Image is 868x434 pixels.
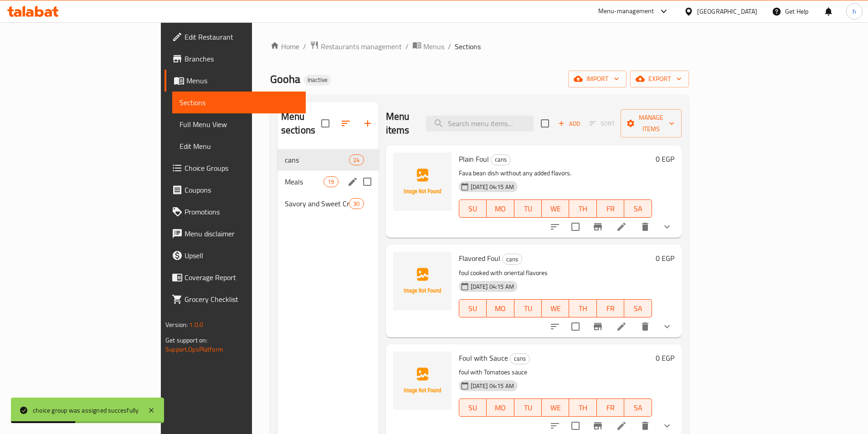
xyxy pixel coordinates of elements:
[324,176,338,187] div: items
[662,221,673,232] svg: Show Choices
[487,199,514,218] button: MO
[270,41,689,52] nav: breadcrumb
[406,41,409,52] li: /
[514,199,542,218] button: TU
[185,184,298,195] span: Coupons
[393,352,452,410] img: Foul with Sauce
[386,110,415,137] h2: Menu items
[621,109,682,138] button: Manage items
[459,267,652,279] p: foul cooked with oriental flavores
[459,367,652,378] p: foul with Tomatoes sauce
[459,398,487,417] button: SU
[277,171,379,193] div: Meals19edit
[459,199,487,218] button: SU
[662,321,673,332] svg: Show Choices
[277,149,379,171] div: cans24
[426,116,534,132] input: search
[172,113,306,135] a: Full Menu View
[349,154,364,165] div: items
[164,201,306,223] a: Promotions
[568,71,627,87] button: import
[304,75,331,86] div: Inactive
[601,401,621,414] span: FR
[463,302,483,315] span: SU
[357,112,379,134] button: Add section
[180,119,298,130] span: Full Menu View
[616,221,627,232] a: Edit menu item
[324,178,338,186] span: 19
[542,199,569,218] button: WE
[491,154,510,165] span: cans
[545,401,565,414] span: WE
[164,26,306,48] a: Edit Restaurant
[349,199,363,208] span: 30
[490,401,510,414] span: MO
[597,199,624,218] button: FR
[172,135,306,157] a: Edit Menu
[459,152,489,166] span: Plain Foul
[587,216,609,238] button: Branch-specific-item
[277,145,379,218] nav: Menu sections
[656,153,674,165] h6: 0 EGP
[164,288,306,310] a: Grocery Checklist
[584,117,621,131] span: Select section first
[601,202,621,215] span: FR
[33,405,139,415] div: choice group was assigned succesfully
[185,294,298,305] span: Grocery Checklist
[853,6,856,16] span: h
[349,198,364,209] div: items
[180,141,298,152] span: Edit Menu
[172,92,306,113] a: Sections
[346,175,360,189] button: edit
[624,299,652,317] button: SA
[628,302,648,315] span: SA
[285,176,324,187] span: Meals
[164,245,306,266] a: Upsell
[575,73,619,85] span: import
[634,216,656,238] button: delete
[180,97,298,108] span: Sections
[164,223,306,245] a: Menu disclaimer
[349,156,363,164] span: 24
[185,206,298,217] span: Promotions
[412,41,444,52] a: Menus
[544,216,566,238] button: sort-choices
[448,41,451,52] li: /
[285,198,349,209] div: Savory and Sweet Crepes
[569,199,596,218] button: TH
[544,316,566,337] button: sort-choices
[616,321,627,332] a: Edit menu item
[542,398,569,417] button: WE
[185,228,298,239] span: Menu disclaimer
[566,317,585,336] span: Select to update
[463,202,483,215] span: SU
[545,302,565,315] span: WE
[510,353,530,364] div: cans
[697,6,757,16] div: [GEOGRAPHIC_DATA]
[502,254,522,265] div: cans
[569,299,596,317] button: TH
[487,398,514,417] button: MO
[467,183,518,191] span: [DATE] 04:15 AM
[557,118,581,129] span: Add
[535,114,555,133] span: Select section
[463,401,483,414] span: SU
[164,70,306,92] a: Menus
[185,31,298,42] span: Edit Restaurant
[542,299,569,317] button: WE
[616,420,627,431] a: Edit menu item
[185,163,298,174] span: Choice Groups
[164,48,306,70] a: Branches
[459,251,500,265] span: Flavored Foul
[423,41,444,52] span: Menus
[573,401,593,414] span: TH
[467,382,518,390] span: [DATE] 04:15 AM
[587,316,609,337] button: Branch-specific-item
[510,353,529,364] span: cans
[514,299,542,317] button: TU
[628,202,648,215] span: SA
[459,299,487,317] button: SU
[189,319,203,331] span: 1.0.0
[624,199,652,218] button: SA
